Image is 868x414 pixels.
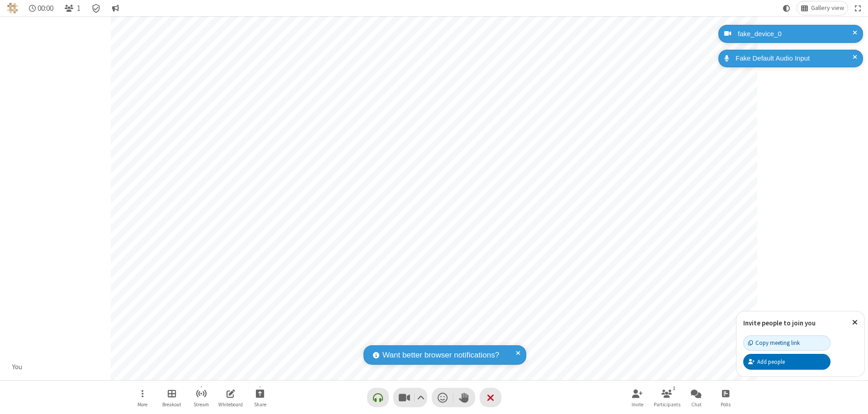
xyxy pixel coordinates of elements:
[632,402,643,407] span: Invite
[732,53,856,64] div: Fake Default Audio Input
[845,311,864,334] button: Close popover
[653,385,680,410] button: Open participant list
[480,388,501,407] button: End or leave meeting
[743,319,816,327] label: Invite people to join you
[721,402,731,407] span: Polls
[382,349,499,361] span: Want better browser notifications?
[851,1,865,15] button: Fullscreen
[77,4,80,13] span: 1
[654,402,680,407] span: Participants
[246,385,274,410] button: Start sharing
[38,4,53,13] span: 00:00
[162,402,181,407] span: Breakout
[7,3,18,14] img: QA Selenium DO NOT DELETE OR CHANGE
[393,388,427,407] button: Stop video (⌘+Shift+V)
[137,402,147,407] span: More
[9,362,26,372] div: You
[743,335,830,351] button: Copy meeting link
[797,1,848,15] button: Change layout
[108,1,123,15] button: Conversation
[683,385,710,410] button: Open chat
[670,384,678,392] div: 1
[61,1,84,15] button: Open participant list
[129,385,156,410] button: Open menu
[88,1,105,15] div: Meeting details Encryption enabled
[712,385,739,410] button: Open poll
[218,402,243,407] span: Whiteboard
[217,385,244,410] button: Open shared whiteboard
[735,29,856,39] div: fake_device_0
[691,402,702,407] span: Chat
[624,385,651,410] button: Invite participants (⌘+Shift+I)
[25,1,57,15] div: Timer
[453,388,475,407] button: Raise hand
[188,385,215,410] button: Start streaming
[748,339,800,347] div: Copy meeting link
[743,354,830,369] button: Add people
[367,388,389,407] button: Connect your audio
[254,402,266,407] span: Share
[158,385,185,410] button: Manage Breakout Rooms
[432,388,453,407] button: Send a reaction
[193,402,209,407] span: Stream
[779,1,794,15] button: Using system theme
[415,388,427,407] button: Video setting
[811,5,844,12] span: Gallery view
